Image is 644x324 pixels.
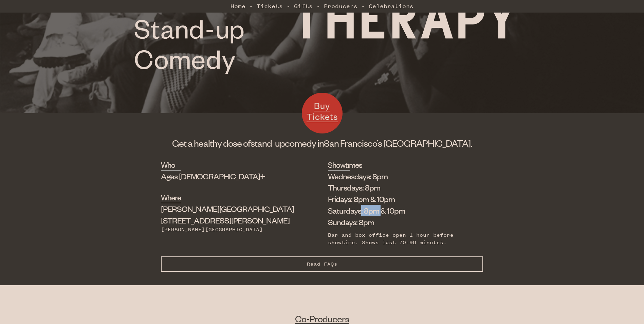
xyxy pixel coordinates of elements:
h2: Who [161,159,181,170]
span: Buy Tickets [307,100,338,122]
span: Read FAQs [307,261,337,267]
span: San Francisco’s [324,137,382,149]
a: Buy Tickets [302,93,343,133]
li: Wednesdays: 8pm [328,170,473,182]
li: Sundays: 8pm [328,216,473,228]
li: Saturdays: 8pm & 10pm [328,205,473,216]
div: [STREET_ADDRESS][PERSON_NAME] [161,203,294,226]
div: Bar and box office open 1 hour before showtime. Shows last 70-90 minutes. [328,231,473,247]
div: Ages [DEMOGRAPHIC_DATA]+ [161,170,294,182]
span: stand-up [251,137,285,149]
div: [PERSON_NAME][GEOGRAPHIC_DATA] [161,226,294,233]
h1: Get a healthy dose of comedy in [161,137,483,149]
button: Read FAQs [161,256,483,272]
span: [PERSON_NAME][GEOGRAPHIC_DATA] [161,203,294,214]
li: Thursdays: 8pm [328,182,473,193]
li: Fridays: 8pm & 10pm [328,193,473,205]
span: [GEOGRAPHIC_DATA]. [383,137,472,149]
h2: Where [161,192,181,203]
h2: Showtimes [328,159,350,170]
